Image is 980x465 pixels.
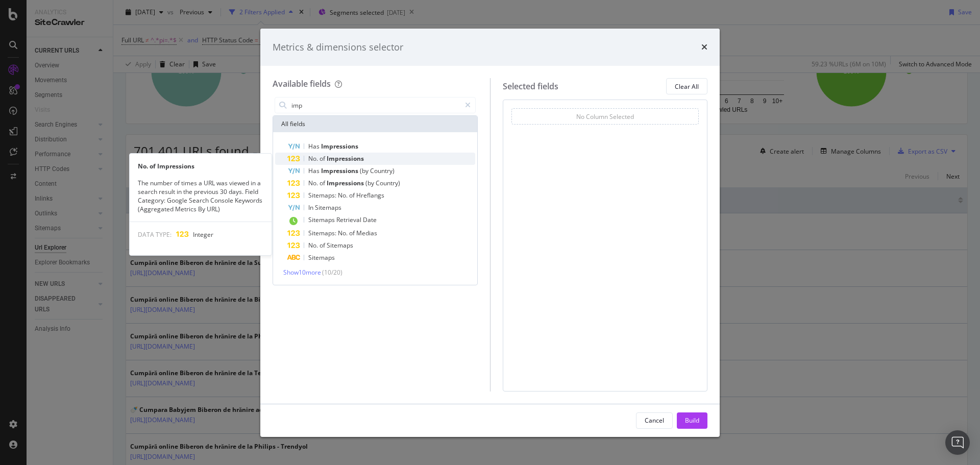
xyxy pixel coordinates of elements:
span: Has [308,166,321,175]
button: Build [677,412,707,429]
span: of [349,229,356,237]
div: Cancel [645,416,664,425]
span: Has [308,142,321,151]
span: Impressions [327,179,365,187]
span: Sitemaps: [308,191,338,200]
span: No. [308,154,320,163]
button: Clear All [666,78,707,94]
span: (by [365,179,376,187]
span: Impressions [327,154,364,163]
span: of [349,191,356,200]
div: No Column Selected [576,112,634,121]
div: No. of Impressions [130,162,272,170]
span: Retrieval [336,215,363,224]
div: Selected fields [503,81,558,92]
div: Available fields [273,78,331,89]
span: Sitemaps [315,203,341,212]
div: times [701,41,707,54]
span: Sitemaps [327,241,353,250]
span: Impressions [321,142,358,151]
button: Cancel [636,412,673,429]
span: Sitemaps [308,253,335,262]
span: Country) [376,179,400,187]
div: All fields [273,116,477,132]
span: Hreflangs [356,191,384,200]
span: No. [338,229,349,237]
span: (by [360,166,370,175]
div: Open Intercom Messenger [945,430,970,455]
span: In [308,203,315,212]
input: Search by field name [290,97,460,113]
span: Sitemaps [308,215,336,224]
span: No. [308,241,320,250]
span: Sitemaps: [308,229,338,237]
span: Date [363,215,377,224]
span: No. [338,191,349,200]
span: ( 10 / 20 ) [322,268,342,277]
div: Clear All [675,82,699,91]
span: of [320,241,327,250]
span: Impressions [321,166,360,175]
div: Metrics & dimensions selector [273,41,403,54]
span: of [320,179,327,187]
span: of [320,154,327,163]
span: No. [308,179,320,187]
div: Build [685,416,699,425]
span: Medias [356,229,377,237]
span: Show 10 more [283,268,321,277]
div: modal [260,29,720,437]
span: Country) [370,166,395,175]
div: The number of times a URL was viewed in a search result in the previous 30 days. Field Category: ... [130,179,272,214]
